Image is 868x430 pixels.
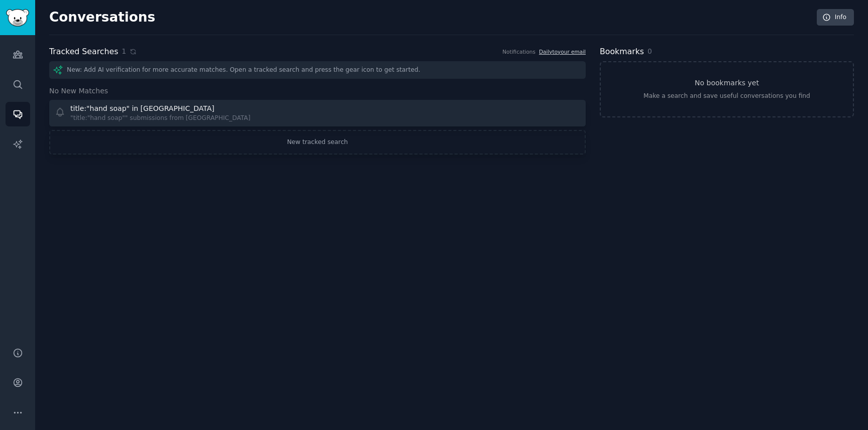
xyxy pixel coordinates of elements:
[70,114,251,123] div: "title:"hand soap"" submissions from [GEOGRAPHIC_DATA]
[643,92,810,101] div: Make a search and save useful conversations you find
[6,9,29,27] img: GummySearch logo
[122,46,126,57] span: 1
[539,49,586,55] a: Dailytoyour email
[600,61,854,117] a: No bookmarks yetMake a search and save useful conversations you find
[49,86,108,96] span: No New Matches
[695,78,759,88] h3: No bookmarks yet
[49,10,155,26] h2: Conversations
[49,100,586,126] a: title:"hand soap" in [GEOGRAPHIC_DATA]"title:"hand soap"" submissions from [GEOGRAPHIC_DATA]
[49,130,586,155] a: New tracked search
[817,9,854,26] a: Info
[49,46,118,58] h2: Tracked Searches
[600,46,644,58] h2: Bookmarks
[502,48,535,55] div: Notifications
[70,103,214,114] div: title:"hand soap" in [GEOGRAPHIC_DATA]
[647,47,652,55] span: 0
[49,61,586,79] div: New: Add AI verification for more accurate matches. Open a tracked search and press the gear icon...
